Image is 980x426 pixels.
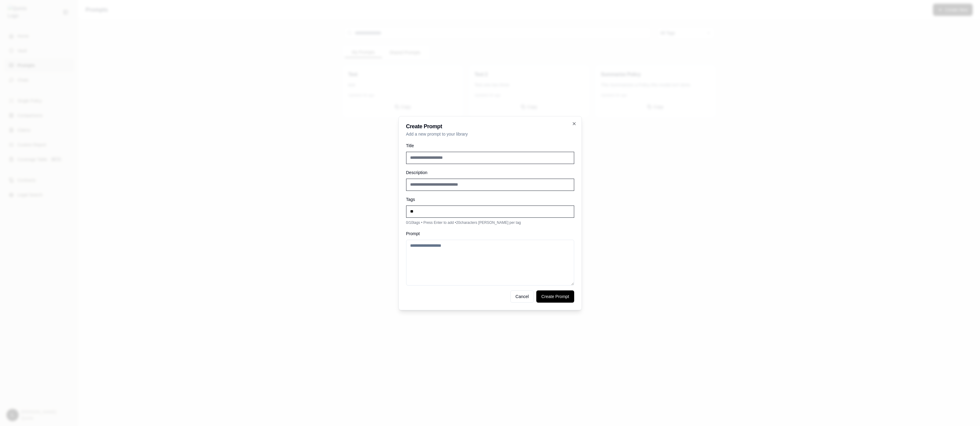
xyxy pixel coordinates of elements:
h2: Create Prompt [406,124,574,129]
label: Title [406,143,414,148]
label: Tags [406,197,415,202]
p: Add a new prompt to your library [406,131,574,137]
p: 0 / 10 tags • Press Enter to add • 20 characters [PERSON_NAME] per tag [406,220,574,225]
button: Cancel [510,290,534,303]
label: Description [406,170,428,175]
label: Prompt [406,231,420,236]
button: Create Prompt [536,290,574,303]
